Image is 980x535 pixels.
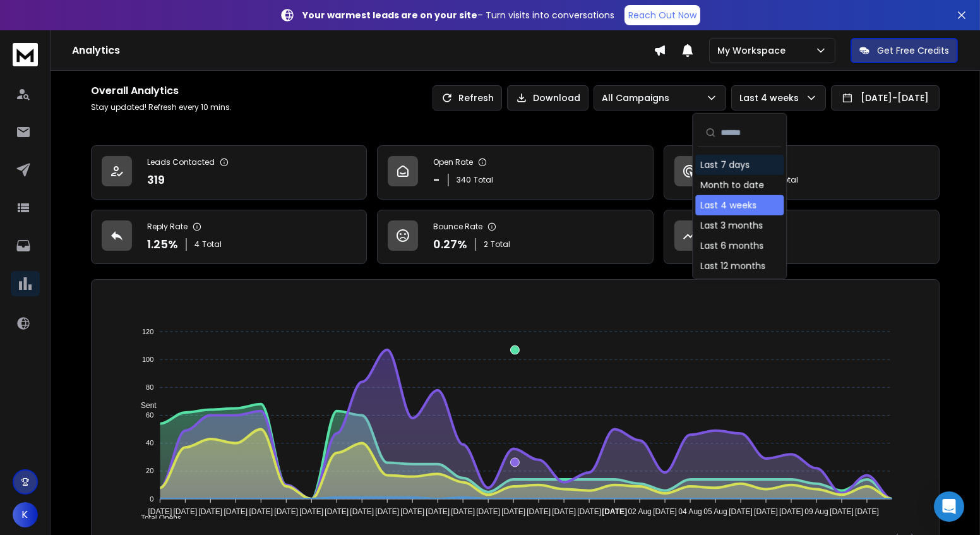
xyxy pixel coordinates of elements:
[300,507,324,516] tspan: [DATE]
[831,85,940,111] button: [DATE]-[DATE]
[700,260,765,272] div: Last 12 months
[302,9,477,21] strong: Your warmest leads are on your site
[91,83,232,99] h1: Overall Analytics
[146,383,154,391] tspan: 80
[502,507,526,516] tspan: [DATE]
[325,507,349,516] tspan: [DATE]
[433,171,440,189] p: -
[147,236,178,253] p: 1.25 %
[578,507,602,516] tspan: [DATE]
[507,85,589,111] button: Download
[433,85,502,111] button: Refresh
[13,502,38,527] button: K
[433,222,482,232] p: Bounce Rate
[527,507,551,516] tspan: [DATE]
[146,411,154,419] tspan: 60
[553,507,577,516] tspan: [DATE]
[458,92,494,104] p: Refresh
[602,92,674,104] p: All Campaigns
[147,157,215,167] p: Leads Contacted
[275,507,299,516] tspan: [DATE]
[654,507,678,516] tspan: [DATE]
[142,328,153,335] tspan: 120
[13,43,38,66] img: logo
[146,439,154,447] tspan: 40
[131,401,157,410] span: Sent
[700,239,763,252] div: Last 6 months
[624,5,700,25] a: Reach Out Now
[805,507,828,516] tspan: 09 Aug
[302,9,614,21] p: – Turn visits into conversations
[91,145,367,200] a: Leads Contacted319
[628,507,652,516] tspan: 02 Aug
[700,159,750,171] div: Last 7 days
[628,9,696,21] p: Reach Out Now
[401,507,425,516] tspan: [DATE]
[142,356,153,363] tspan: 100
[91,102,232,112] p: Stay updated! Refresh every 10 mins.
[377,145,653,200] a: Open Rate-340Total
[377,210,653,264] a: Bounce Rate0.27%2Total
[147,171,165,189] p: 319
[877,44,949,57] p: Get Free Credits
[91,210,367,264] a: Reply Rate1.25%4Total
[174,507,198,516] tspan: [DATE]
[700,179,764,191] div: Month to date
[376,507,400,516] tspan: [DATE]
[194,239,200,249] span: 4
[249,507,273,516] tspan: [DATE]
[700,219,763,232] div: Last 3 months
[224,507,248,516] tspan: [DATE]
[602,507,628,516] tspan: [DATE]
[202,239,222,249] span: Total
[679,507,702,516] tspan: 04 Aug
[474,175,493,185] span: Total
[704,507,727,516] tspan: 05 Aug
[150,495,154,503] tspan: 0
[433,157,473,167] p: Open Rate
[739,92,804,104] p: Last 4 weeks
[664,145,940,200] a: Click Rate0.00%0 Total
[491,239,510,249] span: Total
[700,199,756,212] div: Last 4 weeks
[729,507,753,516] tspan: [DATE]
[484,239,488,249] span: 2
[147,222,188,232] p: Reply Rate
[755,507,779,516] tspan: [DATE]
[72,43,654,58] h1: Analytics
[131,514,181,522] span: Total Opens
[664,210,940,264] a: Opportunities0$0
[856,507,880,516] tspan: [DATE]
[148,507,172,516] tspan: [DATE]
[830,507,854,516] tspan: [DATE]
[477,507,501,516] tspan: [DATE]
[350,507,374,516] tspan: [DATE]
[934,491,964,522] div: Open Intercom Messenger
[146,467,154,475] tspan: 20
[717,44,791,57] p: My Workspace
[451,507,475,516] tspan: [DATE]
[533,92,580,104] p: Download
[433,236,467,253] p: 0.27 %
[457,175,471,185] span: 340
[780,507,804,516] tspan: [DATE]
[426,507,450,516] tspan: [DATE]
[851,38,958,63] button: Get Free Credits
[199,507,223,516] tspan: [DATE]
